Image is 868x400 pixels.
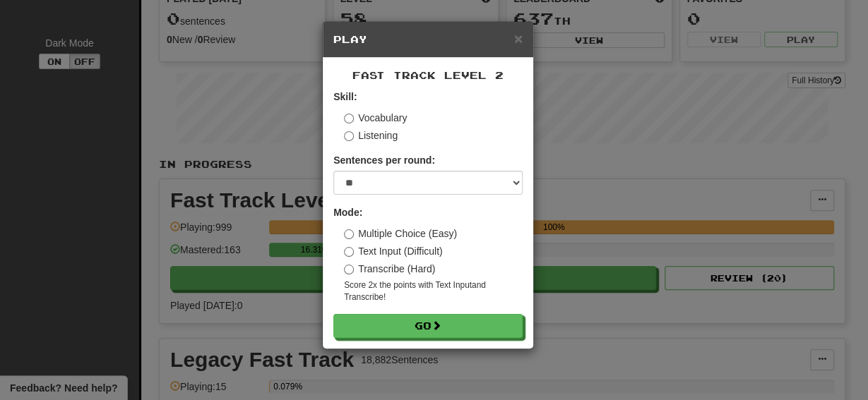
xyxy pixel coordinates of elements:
label: Transcribe (Hard) [344,262,435,276]
span: × [514,30,523,47]
small: Score 2x the points with Text Input and Transcribe ! [344,279,523,303]
button: Close [514,31,523,46]
input: Text Input (Difficult) [344,247,354,257]
input: Transcribe (Hard) [344,265,354,274]
label: Sentences per round: [333,153,435,167]
h5: Play [333,32,523,47]
label: Vocabulary [344,111,407,125]
input: Vocabulary [344,114,354,123]
strong: Skill: [333,91,357,102]
span: Fast Track Level 2 [352,69,504,81]
label: Multiple Choice (Easy) [344,226,457,241]
button: Go [333,314,523,338]
input: Multiple Choice (Easy) [344,229,354,239]
label: Listening [344,128,398,143]
input: Listening [344,131,354,141]
label: Text Input (Difficult) [344,244,443,258]
strong: Mode: [333,207,362,218]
